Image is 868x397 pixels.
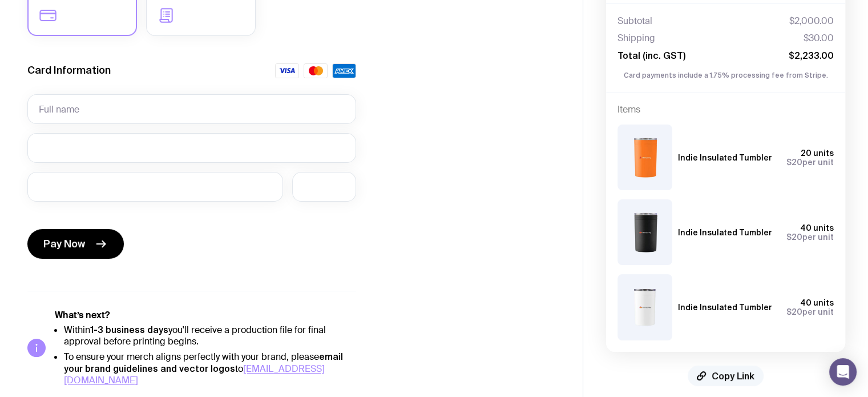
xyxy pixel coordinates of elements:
[55,310,356,321] h5: What’s next?
[712,370,754,382] span: Copy Link
[678,228,772,237] h3: Indie Insulated Tumbler
[786,307,834,316] span: per unit
[800,223,834,232] span: 40 units
[786,158,834,167] span: per unit
[617,33,655,44] span: Shipping
[27,229,124,259] button: Pay Now
[786,307,802,316] span: $20
[64,351,343,374] strong: email your brand guidelines and vector logos
[617,104,834,115] h4: Items
[678,303,772,312] h3: Indie Insulated Tumbler
[801,149,834,158] span: 20 units
[688,366,764,386] button: Copy Link
[617,70,834,81] p: Card payments include a 1.75% processing fee from Stripe.
[617,50,685,61] span: Total (inc. GST)
[64,351,356,386] li: To ensure your merch aligns perfectly with your brand, please to
[786,232,834,242] span: per unit
[39,181,272,192] iframe: Secure expiration date input frame
[43,237,85,251] span: Pay Now
[678,153,772,162] h3: Indie Insulated Tumbler
[786,158,802,167] span: $20
[800,298,834,307] span: 40 units
[617,15,652,27] span: Subtotal
[39,142,345,153] iframe: Secure card number input frame
[64,363,325,386] a: [EMAIL_ADDRESS][DOMAIN_NAME]
[789,15,834,27] span: $2,000.00
[27,63,111,77] label: Card Information
[786,232,802,242] span: $20
[27,94,356,124] input: Full name
[789,50,834,61] span: $2,233.00
[829,358,857,386] div: Open Intercom Messenger
[64,324,356,347] li: Within you'll receive a production file for final approval before printing begins.
[90,324,168,335] strong: 1-3 business days
[804,33,834,44] span: $30.00
[304,181,345,192] iframe: Secure CVC input frame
